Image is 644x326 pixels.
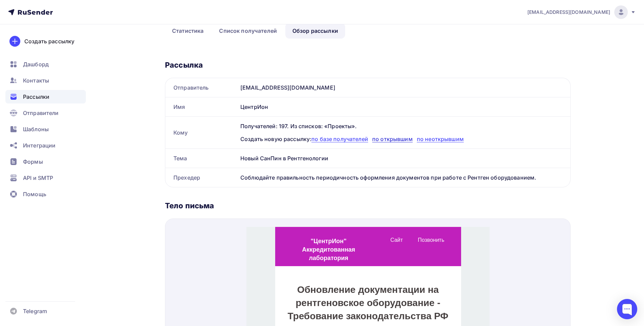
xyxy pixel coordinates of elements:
[527,9,610,16] span: [EMAIL_ADDRESS][DOMAIN_NAME]
[134,3,211,18] div: menu
[23,76,49,85] span: Контакты
[51,197,206,212] li: ? Сразу вносите изменения в Технический паспорт кабинета.
[5,122,86,136] a: Шаблоны
[23,190,46,198] span: Помощь
[51,145,163,150] strong: Технический паспорт на рентген кабинет:
[23,307,47,315] span: Telegram
[285,23,345,39] a: Обзор рассылки
[238,168,570,187] div: Соблюдайте правильность периодичность оформления документов при работе с Рентген оборудованием.
[23,158,43,166] span: Формы
[165,23,211,39] a: Статистика
[23,109,59,117] span: Отправители
[5,74,86,87] a: Контакты
[23,60,49,68] span: Дашборд
[165,168,238,187] div: Прехедер
[238,149,570,168] div: Новый СанПин в Рентгенологии
[37,249,95,255] em: Зачем это нужно вам?
[51,213,188,219] strong: Санитарно-эпидемиологическое заключение (СЭЗ)
[372,136,413,142] span: по открывшим
[165,117,238,148] div: Кому
[165,97,238,116] div: Имя
[238,78,570,97] div: [EMAIL_ADDRESS][DOMAIN_NAME]
[212,23,284,39] a: Список получателей
[51,167,96,173] strong: Меняете аппарат
[23,93,49,101] span: Рассылки
[238,97,570,116] div: ЦентрИон
[311,136,368,142] span: по базе получателей
[165,78,238,97] div: Отправитель
[5,106,86,120] a: Отправители
[24,37,74,45] div: Создать рассылку
[51,212,206,243] li: : Помните, что его нужно обновлять каждые 5 лет, даже если в кабинете ничего не менялось. И уж те...
[51,198,126,204] strong: Любое новое оборудование
[417,136,464,142] span: по неоткрывшим
[5,155,86,168] a: Формы
[240,122,562,130] div: Получателей: 197. Из списков: «Проекты».
[39,256,150,262] strong: Избежать проблем с Роспотребнадзором
[23,125,49,133] span: Шаблоны
[64,11,100,18] strong: "ЦентрИон"
[139,3,165,18] a: Menu item - Сайт
[165,149,238,168] div: Тема
[37,256,206,309] p: * : Отсутствие актуальных документов – главная причина штрафов и предписаний. * : Правильные расч...
[527,5,636,19] a: [EMAIL_ADDRESS][DOMAIN_NAME]
[41,57,202,94] strong: Обновление документации на рентгеновское оборудование - Требование законодательства РФ
[51,144,206,167] li: Вы должны обновлять его, проводя комплекс замеров силами аккредитованной лаборатории.
[5,57,86,71] a: Дашборд
[5,90,86,103] a: Рассылки
[55,19,109,34] strong: Аккредитованная лаборатория
[37,109,206,139] p: Хотим напомнить о важных вещах, которые напрямую влияют на легальность и безопасность работы ваше...
[23,141,55,149] span: Интеграции
[23,174,53,182] span: API и SMTP
[166,3,206,18] a: Menu item - Позвонить
[51,167,206,197] li: ? Это не только установка, но и обязательное обновление Технического паспорта кабинета + разработ...
[240,135,562,143] div: Создать новую рассылку:
[165,201,571,210] div: Тело письма
[37,101,95,107] strong: Уважаемые Клиенты!
[165,60,571,70] div: Рассылка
